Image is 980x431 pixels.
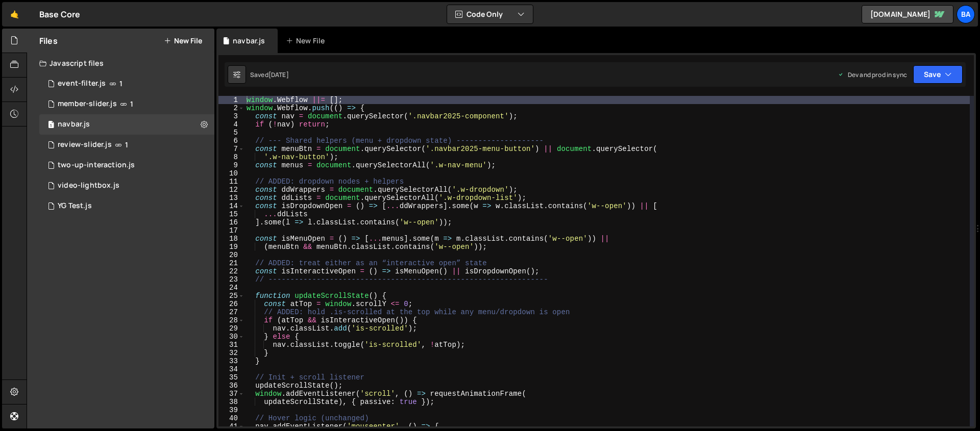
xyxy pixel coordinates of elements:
div: 23 [218,275,244,284]
div: 39 [218,406,244,414]
div: 32 [218,349,244,357]
div: 13 [218,194,244,202]
div: review-slider.js [58,140,112,149]
div: 8 [218,153,244,161]
div: 17 [218,226,244,235]
div: 22 [218,267,244,275]
div: Base Core [39,8,80,20]
a: Ba [957,5,975,23]
div: 7 [218,145,244,153]
div: YG Test.js [58,201,92,211]
div: 36 [218,382,244,390]
div: [DATE] [268,70,289,79]
div: 35 [218,373,244,382]
span: 1 [130,100,133,108]
a: [DOMAIN_NAME] [862,5,953,23]
div: 12 [218,186,244,194]
div: Saved [250,70,289,79]
div: 24 [218,284,244,292]
div: 5 [218,129,244,137]
div: event-filter.js [58,79,106,88]
a: 🤙 [2,2,27,27]
button: Code Only [447,5,533,23]
div: Javascript files [27,53,214,73]
div: 15 [218,210,244,218]
div: 2 [218,104,244,112]
div: 9 [218,161,244,169]
div: 3 [218,112,244,120]
div: 28 [218,316,244,324]
div: 14 [218,202,244,210]
div: 34 [218,365,244,373]
div: 33 [218,357,244,365]
div: 4 [218,120,244,129]
div: two-up-interaction.js [58,161,135,170]
button: New File [164,37,202,45]
div: 10 [218,169,244,178]
div: 27 [218,308,244,316]
h2: Files [39,35,58,46]
div: 38 [218,398,244,406]
div: member-slider.js [58,99,117,109]
div: 40 [218,414,244,422]
div: navbar.js [233,36,265,46]
div: 6 [218,137,244,145]
div: 11 [218,178,244,186]
div: Dev and prod in sync [838,70,907,79]
div: 18 [218,235,244,243]
div: 15790/44138.js [39,135,214,155]
div: 15790/44139.js [39,73,214,94]
div: 31 [218,341,244,349]
span: 1 [119,80,122,88]
div: 1 [218,96,244,104]
div: 15790/42338.js [39,196,214,216]
button: Save [913,65,963,84]
span: 1 [48,121,54,130]
div: 29 [218,324,244,333]
span: 1 [125,141,128,149]
div: 15790/44778.js [39,175,214,196]
div: 37 [218,390,244,398]
div: 41 [218,422,244,430]
div: navbar.js [58,120,90,129]
div: 25 [218,292,244,300]
div: 15790/44982.js [39,114,214,135]
div: 21 [218,259,244,267]
div: 16 [218,218,244,226]
div: video-lightbox.js [58,181,119,190]
div: New File [286,36,329,46]
div: 20 [218,251,244,259]
div: 15790/44133.js [39,94,214,114]
div: 30 [218,333,244,341]
div: 15790/44770.js [39,155,214,175]
div: 19 [218,243,244,251]
div: 26 [218,300,244,308]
